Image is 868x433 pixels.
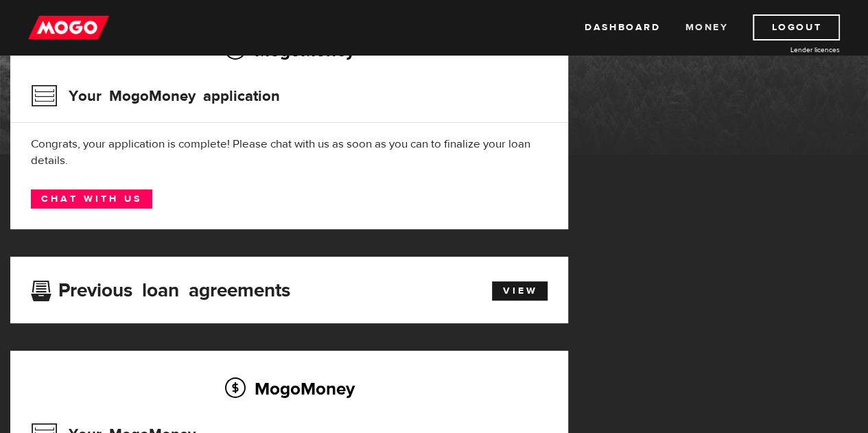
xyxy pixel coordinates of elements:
a: Money [685,14,728,40]
a: Chat with us [31,189,152,209]
img: mogo_logo-11ee424be714fa7cbb0f0f49df9e16ec.png [28,14,109,40]
iframe: To enrich screen reader interactions, please activate Accessibility in Grammarly extension settings [594,114,868,433]
a: Lender licences [737,45,840,55]
a: Dashboard [585,14,660,40]
a: View [492,281,548,301]
h2: MogoMoney [31,374,548,403]
h3: Previous loan agreements [31,279,290,297]
a: Logout [753,14,840,40]
h3: Your MogoMoney application [31,78,280,114]
div: Congrats, your application is complete! Please chat with us as soon as you can to finalize your l... [31,136,548,169]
